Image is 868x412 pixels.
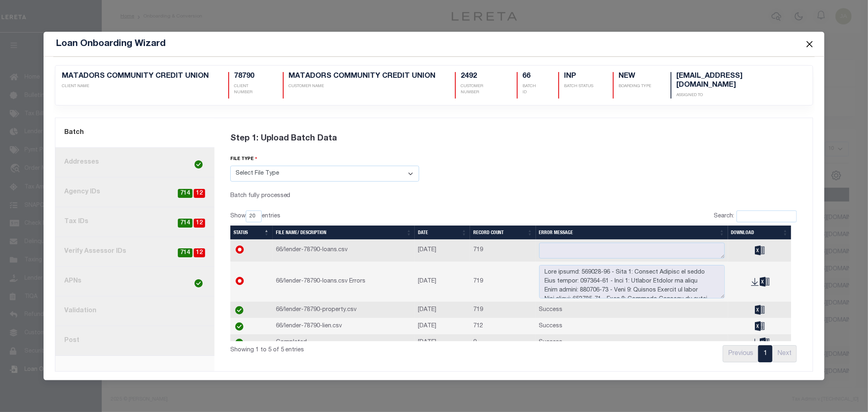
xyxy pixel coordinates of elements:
[676,72,787,90] h5: [EMAIL_ADDRESS][DOMAIN_NAME]
[230,210,280,222] label: Show entries
[62,83,209,90] p: CLIENT NAME
[539,265,725,299] textarea: Lore ipsumd: 569028-96 - Sita 1: Consect Adipisc el seddo Eius tempor: 097364-61 - Inci 1: Utlabo...
[619,72,651,81] h5: NEW
[415,318,470,334] td: [DATE]
[55,178,214,207] a: Agency IDs12714
[194,248,205,258] span: 12
[289,83,435,90] p: CUSTOMER NAME
[55,296,214,326] a: Validation
[55,207,214,237] a: Tax IDs12714
[289,72,435,81] h5: MATADORS COMMUNITY CREDIT UNION
[235,322,243,331] img: check-icon-green.svg
[714,210,797,222] label: Search:
[470,318,536,334] td: 712
[758,345,772,362] a: 1
[55,148,214,178] a: Addresses
[676,92,787,99] p: Assigned To
[804,39,815,49] button: Close
[55,237,214,267] a: Verify Assessor IDs12714
[230,155,258,163] label: file type
[470,262,536,302] td: 719
[234,72,264,81] h5: 78790
[235,339,243,347] img: check-icon-green.svg
[536,318,728,334] td: Success
[728,226,791,239] th: Download: activate to sort column ascending
[737,210,797,222] input: Search:
[194,189,205,198] span: 12
[230,226,273,239] th: Status: activate to sort column descending
[55,118,214,148] a: Batch
[195,160,203,169] img: check-icon-green.svg
[273,318,415,334] td: 66/lender-78790-lien.csv
[235,306,243,314] img: check-icon-green.svg
[273,334,415,351] td: Completed
[523,72,539,81] h5: 66
[55,267,214,296] a: APNs
[415,334,470,351] td: [DATE]
[415,262,470,302] td: [DATE]
[178,219,192,228] span: 714
[470,334,536,351] td: 0
[564,83,593,90] p: BATCH STATUS
[536,334,728,351] td: Success
[461,72,497,81] h5: 2492
[415,239,470,262] td: [DATE]
[415,302,470,318] td: [DATE]
[470,226,536,239] th: Record Count: activate to sort column ascending
[523,83,539,96] p: BATCH ID
[230,341,460,355] div: Showing 1 to 5 of 5 entries
[461,83,497,96] p: CUSTOMER NUMBER
[230,191,419,201] div: Batch fully processed
[470,239,536,262] td: 719
[536,226,728,239] th: Error Message: activate to sort column ascending
[273,226,415,239] th: File Name/ Description: activate to sort column ascending
[56,38,166,50] h5: Loan Onboarding Wizard
[619,83,651,90] p: Boarding Type
[564,72,593,81] h5: INP
[62,72,209,81] h5: MATADORS COMMUNITY CREDIT UNION
[415,226,470,239] th: Date: activate to sort column ascending
[273,262,415,302] td: 66/lender-78790-loans.csv Errors
[178,248,192,258] span: 714
[246,210,262,222] select: Showentries
[178,189,192,198] span: 714
[55,326,214,356] a: Post
[273,239,415,262] td: 66/lender-78790-loans.csv
[234,83,264,96] p: CLIENT NUMBER
[194,219,205,228] span: 12
[195,279,203,287] img: check-icon-green.svg
[273,302,415,318] td: 66/lender-78790-property.csv
[470,302,536,318] td: 719
[536,302,728,318] td: Success
[230,123,797,155] div: Step 1: Upload Batch Data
